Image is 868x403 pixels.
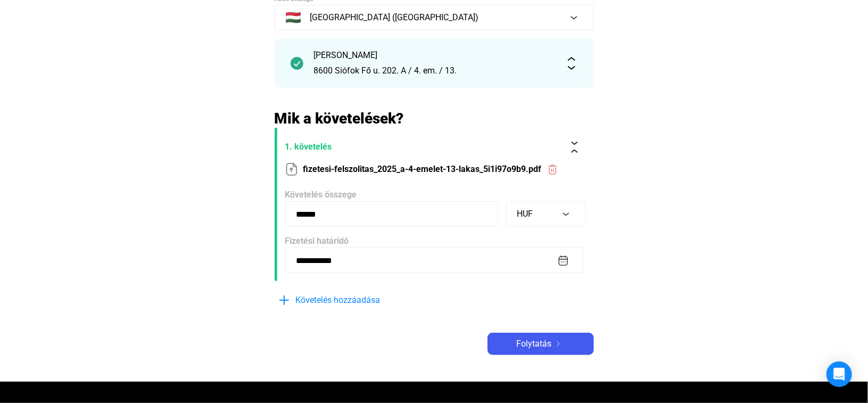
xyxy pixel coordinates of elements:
[291,57,303,70] img: checkmark-darker-green-circle
[285,163,298,176] img: upload-paper
[517,338,552,350] span: Folytatás
[547,164,558,175] img: trash-red
[275,289,434,311] button: plus-blueKövetelés hozzáadása
[826,361,852,387] div: Open Intercom Messenger
[275,5,594,30] button: 🇭🇺[GEOGRAPHIC_DATA] ([GEOGRAPHIC_DATA])
[558,255,569,266] img: calendar
[278,294,291,307] img: plus-blue
[314,64,555,77] div: 8600 Siófok Fő u. 202. A / 4. em. / 13.
[506,201,586,227] button: HUF
[285,141,559,153] span: 1. követelés
[314,49,555,62] div: [PERSON_NAME]
[275,109,594,128] h2: Mik a követelések?
[286,11,302,24] span: 🇭🇺
[487,333,594,355] button: Folytatásarrow-right-white
[285,190,357,200] span: Követelés összege
[565,57,578,70] img: expand
[552,341,565,347] img: arrow-right-white
[296,294,381,307] span: Követelés hozzáadása
[542,158,564,180] button: trash-red
[557,254,570,267] button: calendar
[303,163,542,176] span: fizetesi-felszolitas_2025_a-4-emelet-13-lakas_5i1i97o9b9.pdf
[517,209,533,219] span: HUF
[310,11,479,24] span: [GEOGRAPHIC_DATA] ([GEOGRAPHIC_DATA])
[564,136,586,158] button: collapse
[285,236,349,246] span: Fizetési határidő
[569,142,580,153] img: collapse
